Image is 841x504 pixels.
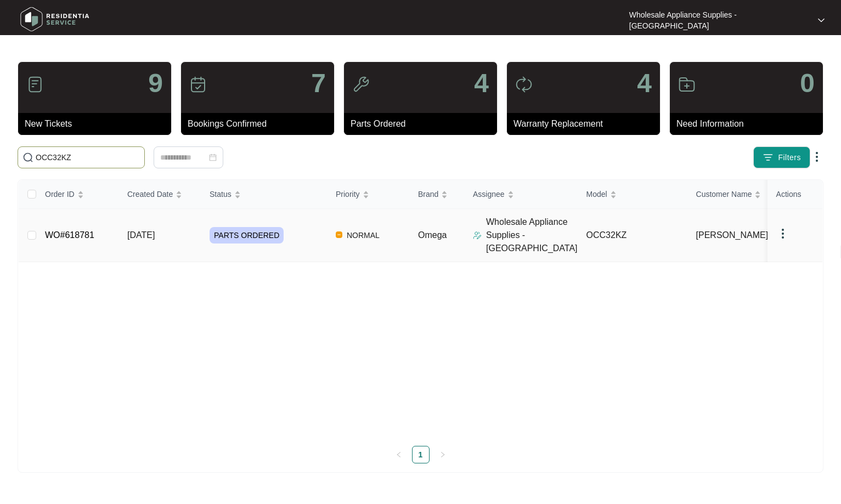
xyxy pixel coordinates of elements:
[810,150,823,163] img: dropdown arrow
[513,117,660,131] p: Warranty Replacement
[696,188,752,200] span: Customer Name
[210,227,284,243] span: PARTS ORDERED
[22,152,33,163] img: search-icon
[25,117,171,131] p: New Tickets
[413,446,429,463] a: 1
[201,180,327,209] th: Status
[696,229,769,242] span: [PERSON_NAME]
[127,230,155,240] span: [DATE]
[818,18,825,23] img: dropdown arrow
[578,209,687,262] td: OCC32KZ
[778,152,801,163] span: Filters
[390,446,408,463] li: Previous Page
[800,70,815,97] p: 0
[637,70,652,97] p: 4
[45,188,75,200] span: Order ID
[148,70,163,97] p: 9
[26,76,44,93] img: icon
[127,188,173,200] span: Created Date
[118,180,201,209] th: Created Date
[36,180,118,209] th: Order ID
[767,180,822,209] th: Actions
[418,188,438,200] span: Brand
[342,229,384,242] span: NORMAL
[776,227,789,240] img: dropdown arrow
[464,180,578,209] th: Assignee
[36,151,140,163] input: Search by Order Id, Assignee Name, Customer Name, Brand and Model
[351,117,497,131] p: Parts Ordered
[434,446,451,463] li: Next Page
[45,230,94,240] a: WO#618781
[327,180,409,209] th: Priority
[189,76,207,93] img: icon
[188,117,334,131] p: Bookings Confirmed
[336,188,360,200] span: Priority
[763,152,774,163] img: filter icon
[439,451,446,458] span: right
[352,76,370,93] img: icon
[687,180,797,209] th: Customer Name
[336,231,342,238] img: Vercel Logo
[676,117,823,131] p: Need Information
[473,231,482,240] img: Assigner Icon
[629,9,808,31] p: Wholesale Appliance Supplies - [GEOGRAPHIC_DATA]
[473,188,505,200] span: Assignee
[486,216,578,255] p: Wholesale Appliance Supplies - [GEOGRAPHIC_DATA]
[412,446,430,463] li: 1
[515,76,533,93] img: icon
[678,76,696,93] img: icon
[210,188,232,200] span: Status
[753,146,810,168] button: filter iconFilters
[474,70,489,97] p: 4
[396,451,402,458] span: left
[390,446,408,463] button: left
[418,230,447,240] span: Omega
[434,446,451,463] button: right
[586,188,607,200] span: Model
[16,3,93,36] img: residentia service logo
[409,180,464,209] th: Brand
[578,180,687,209] th: Model
[311,70,326,97] p: 7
